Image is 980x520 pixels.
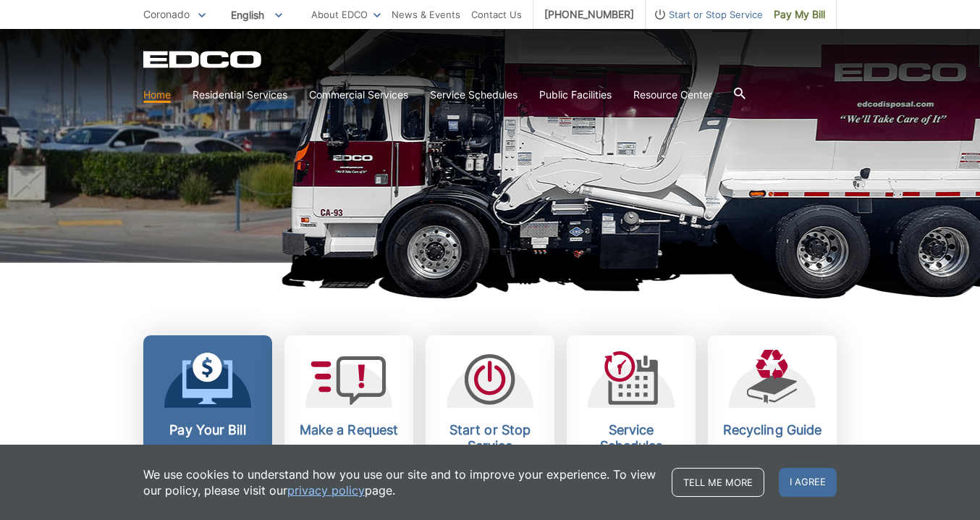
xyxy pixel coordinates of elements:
a: Contact Us [471,7,522,22]
a: Tell me more [672,468,764,497]
a: EDCD logo. Return to the homepage. [143,51,263,68]
a: Commercial Services [309,87,408,103]
a: Service Schedules [430,87,518,103]
span: Pay My Bill [774,7,825,22]
h2: Pay Your Bill [154,422,261,438]
a: News & Events [392,7,460,22]
p: We use cookies to understand how you use our site and to improve your experience. To view our pol... [143,466,657,498]
a: Public Facilities [539,87,612,103]
a: About EDCO [311,7,381,22]
a: privacy policy [287,482,365,498]
h2: Service Schedules [578,422,685,454]
h2: Start or Stop Service [436,422,544,454]
h2: Make a Request [295,422,402,438]
span: Coronado [143,8,190,20]
span: English [220,3,293,27]
a: Resource Center [633,87,712,103]
a: Residential Services [193,87,287,103]
a: Home [143,87,171,103]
